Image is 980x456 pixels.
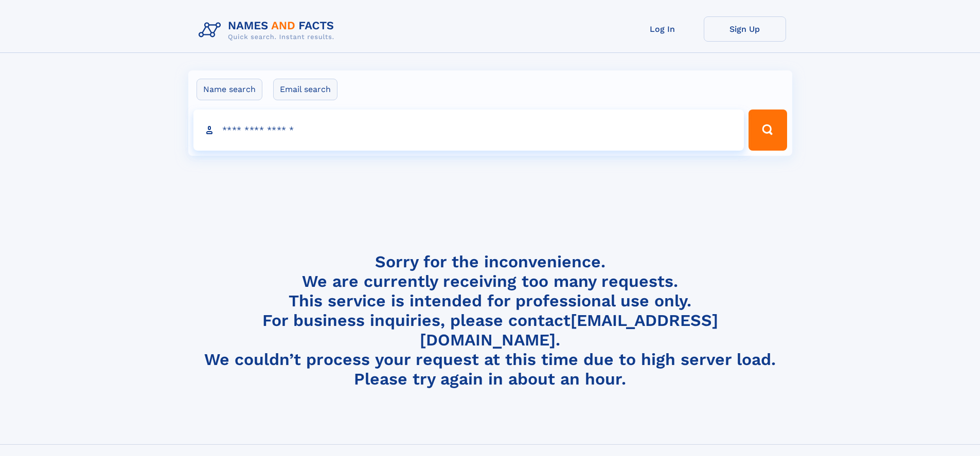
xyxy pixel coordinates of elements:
[704,16,786,42] a: Sign Up
[194,16,343,44] img: Logo Names and Facts
[621,16,704,42] a: Log In
[193,110,744,151] input: search input
[197,79,262,100] label: Name search
[749,110,787,151] button: Search Button
[273,79,337,100] label: Email search
[194,252,786,389] h4: Sorry for the inconvenience. We are currently receiving too many requests. This service is intend...
[420,311,718,350] a: [EMAIL_ADDRESS][DOMAIN_NAME]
